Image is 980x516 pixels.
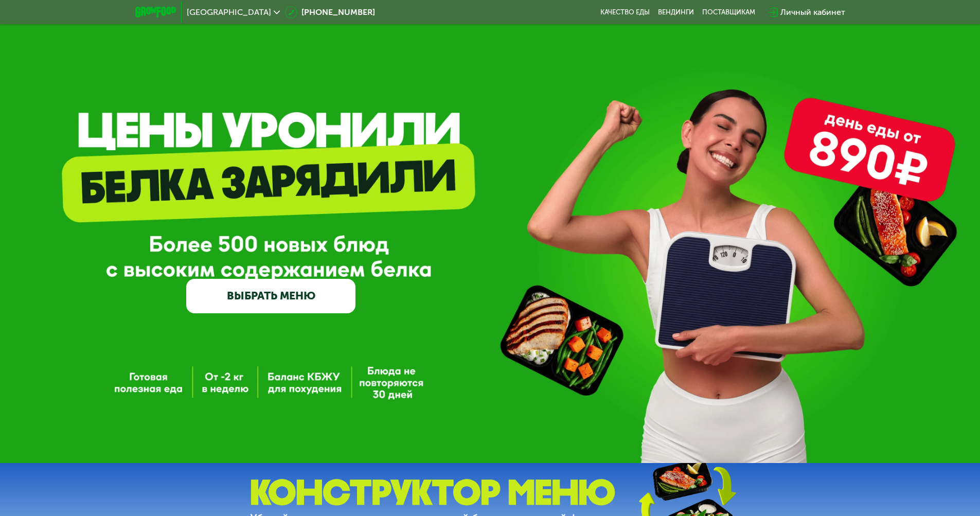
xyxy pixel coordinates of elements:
a: Качество еды [600,8,650,16]
div: поставщикам [702,8,755,16]
a: ВЫБРАТЬ МЕНЮ [186,279,355,313]
a: Вендинги [658,8,694,16]
a: [PHONE_NUMBER] [285,6,375,19]
div: Личный кабинет [780,6,845,19]
span: [GEOGRAPHIC_DATA] [187,8,271,16]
